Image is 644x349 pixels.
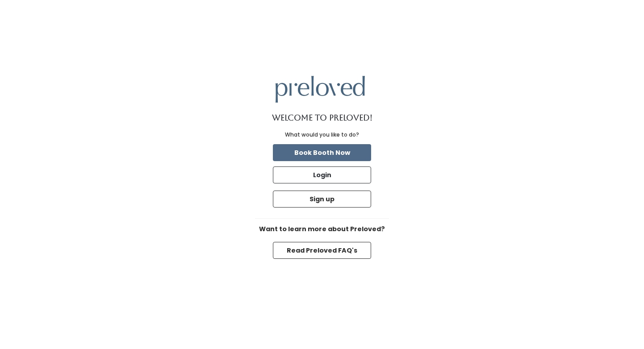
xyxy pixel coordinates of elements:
[271,165,373,185] a: Login
[285,131,359,139] div: What would you like to do?
[271,189,373,209] a: Sign up
[273,144,371,161] button: Book Booth Now
[272,113,372,122] h1: Welcome to Preloved!
[273,191,371,208] button: Sign up
[273,242,371,259] button: Read Preloved FAQ's
[276,76,365,102] img: preloved logo
[273,166,371,183] button: Login
[255,226,389,233] h6: Want to learn more about Preloved?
